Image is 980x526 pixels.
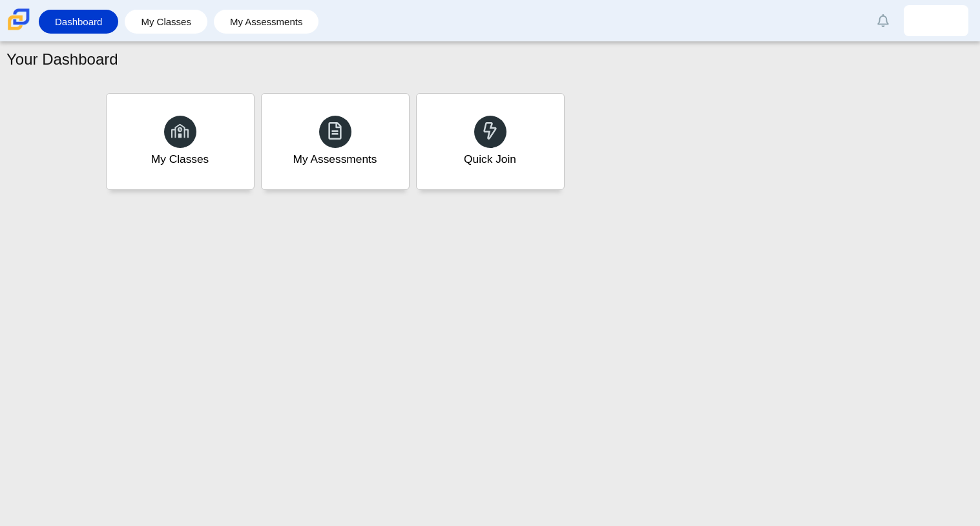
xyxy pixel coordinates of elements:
[416,93,565,190] a: Quick Join
[131,10,201,34] a: My Classes
[106,93,255,190] a: My Classes
[904,5,968,36] a: juan.teran.EDShzg
[261,93,410,190] a: My Assessments
[926,10,946,31] img: juan.teran.EDShzg
[293,151,377,167] div: My Assessments
[869,6,897,35] a: Alerts
[220,10,313,34] a: My Assessments
[5,6,32,33] img: Carmen School of Science & Technology
[6,48,118,70] h1: Your Dashboard
[464,151,516,167] div: Quick Join
[151,151,209,167] div: My Classes
[5,24,32,35] a: Carmen School of Science & Technology
[45,10,112,34] a: Dashboard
